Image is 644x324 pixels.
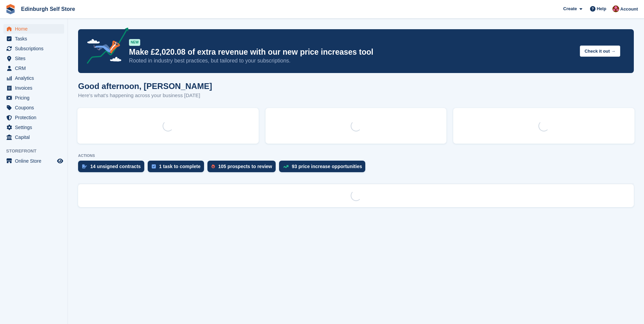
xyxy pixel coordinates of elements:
[292,164,362,169] div: 93 price increase opportunities
[81,28,129,66] img: price-adjustments-announcement-icon-8257ccfd72463d97f412b2fc003d46551f7dbcb40ab6d574587a9cd5c0d94...
[3,123,64,132] a: menu
[3,64,64,73] a: menu
[78,161,148,176] a: 14 unsigned contracts
[3,156,64,166] a: menu
[15,64,56,73] span: CRM
[3,54,64,63] a: menu
[129,39,140,46] div: NEW
[3,83,64,93] a: menu
[82,164,87,168] img: contract_signature_icon-13c848040528278c33f63329250d36e43548de30e8caae1d1a13099fd9432cc5.svg
[15,34,56,43] span: Tasks
[207,161,279,176] a: 105 prospects to review
[15,73,56,83] span: Analytics
[15,132,56,142] span: Capital
[580,46,620,57] button: Check it out →
[159,164,201,169] div: 1 task to complete
[18,3,78,15] a: Edinburgh Self Store
[78,154,634,158] p: ACTIONS
[148,161,207,176] a: 1 task to complete
[15,113,56,122] span: Protection
[15,54,56,63] span: Sites
[15,123,56,132] span: Settings
[15,93,56,103] span: Pricing
[78,92,212,100] p: Here's what's happening across your business [DATE]
[3,73,64,83] a: menu
[612,5,619,12] img: Lucy Michalec
[78,82,212,91] h1: Good afternoon, [PERSON_NAME]
[563,5,577,12] span: Create
[597,5,606,12] span: Help
[3,24,64,34] a: menu
[129,47,574,57] p: Make £2,020.08 of extra revenue with our new price increases tool
[279,161,369,176] a: 93 price increase opportunities
[211,164,215,168] img: prospect-51fa495bee0391a8d652442698ab0144808aea92771e9ea1ae160a38d050c398.svg
[283,165,289,168] img: price_increase_opportunities-93ffe204e8149a01c8c9dc8f82e8f89637d9d84a8eef4429ea346261dce0b2c0.svg
[15,156,56,166] span: Online Store
[15,83,56,93] span: Invoices
[620,6,638,13] span: Account
[3,113,64,122] a: menu
[218,164,272,169] div: 105 prospects to review
[129,57,574,65] p: Rooted in industry best practices, but tailored to your subscriptions.
[3,103,64,112] a: menu
[90,164,141,169] div: 14 unsigned contracts
[15,24,56,34] span: Home
[3,132,64,142] a: menu
[3,93,64,103] a: menu
[5,4,16,14] img: stora-icon-8386f47178a22dfd0bd8f6a31ec36ba5ce8667c1dd55bd0f319d3a0aa187defe.svg
[152,164,156,168] img: task-75834270c22a3079a89374b754ae025e5fb1db73e45f91037f5363f120a921f8.svg
[3,44,64,53] a: menu
[3,34,64,43] a: menu
[56,157,64,165] a: Preview store
[15,103,56,112] span: Coupons
[15,44,56,53] span: Subscriptions
[6,148,68,155] span: Storefront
